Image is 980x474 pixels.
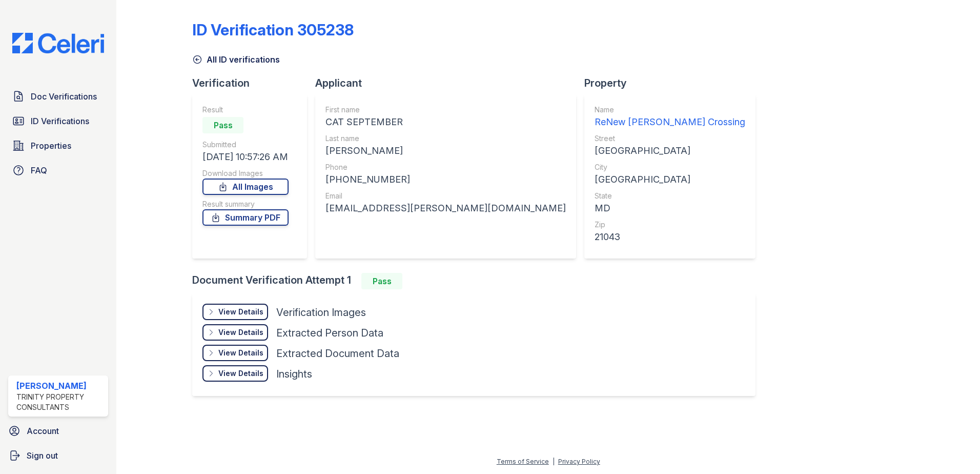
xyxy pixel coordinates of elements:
div: Email [325,191,566,201]
div: Pass [202,117,243,133]
span: ID Verifications [31,115,89,127]
div: Name [595,105,745,115]
div: View Details [218,348,263,358]
div: View Details [218,307,263,317]
a: ID Verifications [8,111,108,131]
iframe: chat widget [937,433,970,464]
div: [GEOGRAPHIC_DATA] [595,144,745,158]
div: [EMAIL_ADDRESS][PERSON_NAME][DOMAIN_NAME] [325,201,566,215]
a: Summary PDF [202,209,289,226]
span: Account [27,425,59,437]
div: Verification [192,76,315,90]
a: Account [4,421,112,441]
div: | [553,458,555,465]
div: Property [584,76,764,90]
div: [PERSON_NAME] [16,380,104,392]
a: Sign out [4,445,112,466]
img: CE_Logo_Blue-a8612792a0a2168367f1c8372b55b34899dd931a85d93a1a3d3e32e68fde9ad4.png [4,33,112,53]
div: Extracted Person Data [276,326,383,340]
a: Terms of Service [497,458,549,465]
div: First name [325,105,566,115]
span: Properties [31,140,71,152]
div: Download Images [202,168,289,179]
div: CAT SEPTEMBER [325,115,566,129]
span: Sign out [27,449,58,462]
a: All Images [202,179,289,195]
div: [PHONE_NUMBER] [325,172,566,187]
div: Result summary [202,199,289,209]
div: Trinity Property Consultants [16,392,104,412]
a: All ID verifications [192,53,280,66]
a: FAQ [8,160,108,181]
div: Extracted Document Data [276,346,399,361]
div: MD [595,201,745,215]
div: 21043 [595,230,745,244]
div: Document Verification Attempt 1 [192,273,764,289]
div: Result [202,105,289,115]
a: Properties [8,135,108,156]
div: View Details [218,327,263,338]
div: Applicant [315,76,584,90]
div: View Details [218,368,263,379]
div: Pass [361,273,402,289]
div: Zip [595,220,745,230]
div: [PERSON_NAME] [325,144,566,158]
div: [GEOGRAPHIC_DATA] [595,172,745,187]
a: Doc Verifications [8,86,108,107]
div: Insights [276,367,312,381]
div: ReNew [PERSON_NAME] Crossing [595,115,745,129]
div: Submitted [202,140,289,150]
div: Phone [325,162,566,172]
div: Street [595,133,745,144]
div: State [595,191,745,201]
a: Name ReNew [PERSON_NAME] Crossing [595,105,745,129]
div: Verification Images [276,305,366,320]
div: City [595,162,745,172]
a: Privacy Policy [558,458,600,465]
div: ID Verification 305238 [192,21,354,39]
span: Doc Verifications [31,90,97,103]
div: Last name [325,133,566,144]
span: FAQ [31,164,47,176]
div: [DATE] 10:57:26 AM [202,150,289,164]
